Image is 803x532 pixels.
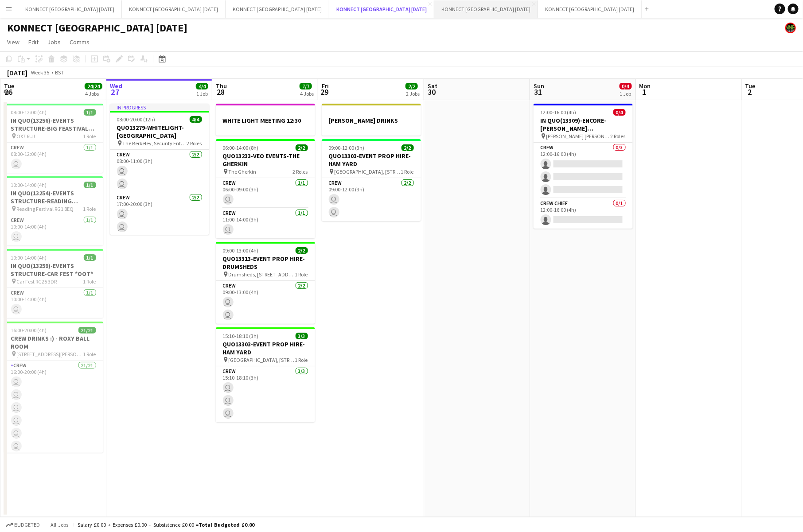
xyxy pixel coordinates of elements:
app-job-card: 15:10-18:10 (3h)3/3QUO13303-EVENT PROP HIRE-HAM YARD [GEOGRAPHIC_DATA], [STREET_ADDRESS]1 RoleCre... [216,327,315,422]
button: KONNECT [GEOGRAPHIC_DATA] [DATE] [538,0,642,18]
span: Week 35 [29,69,51,76]
a: Edit [25,36,42,48]
div: 4 Jobs [85,90,102,97]
span: Drumsheds, [STREET_ADDRESS][PERSON_NAME] [229,271,295,278]
span: 1/1 [84,109,96,116]
div: 1 Job [196,90,208,97]
h3: IN QUO(13309)-ENCORE-[PERSON_NAME] [PERSON_NAME] [534,116,633,132]
app-user-avatar: Konnect 24hr EMERGENCY NR* [785,23,796,33]
span: 31 [532,87,544,97]
span: Reading Festival RG1 8EQ [17,206,74,212]
span: 21/21 [78,327,96,334]
span: 26 [3,87,14,97]
button: KONNECT [GEOGRAPHIC_DATA] [DATE] [329,0,434,18]
app-card-role: Crew2/208:00-11:00 (3h) [110,150,209,193]
h3: WHITE LIGHT MEETING 12:30 [216,116,315,124]
span: View [7,38,19,46]
app-card-role: Crew1/108:00-12:00 (4h) [4,143,103,173]
span: 1 Role [83,351,96,357]
div: 1 Job [620,90,631,97]
div: 2 Jobs [406,90,420,97]
span: The Berkeley, Security Entrance , [STREET_ADDRESS] [123,140,187,147]
a: Comms [66,36,93,48]
app-job-card: 10:00-14:00 (4h)1/1IN QUO(13254)-EVENTS STRUCTURE-READING FESTIVAL *OOT* Reading Festival RG1 8EQ... [4,176,103,245]
h3: IN QUO(13256)-EVENTS STRUCTURE-BIG FEASTIVAL *OOT* [4,116,103,132]
span: 24/24 [85,83,102,89]
span: Tue [745,82,756,90]
span: 1 Role [295,271,308,278]
div: In progress08:00-20:00 (12h)4/4QUO13279-WHITELIGHT-[GEOGRAPHIC_DATA] The Berkeley, Security Entra... [110,104,209,235]
h3: IN QUO(13254)-EVENTS STRUCTURE-READING FESTIVAL *OOT* [4,189,103,205]
app-job-card: 09:00-12:00 (3h)2/2QUO13303-EVENT PROP HIRE-HAM YARD [GEOGRAPHIC_DATA], [STREET_ADDRESS]1 RoleCre... [322,139,421,221]
span: [STREET_ADDRESS][PERSON_NAME] [17,351,83,357]
h3: QUO13303-EVENT PROP HIRE-HAM YARD [322,152,421,168]
span: Mon [639,82,651,90]
span: Total Budgeted £0.00 [199,521,254,528]
button: KONNECT [GEOGRAPHIC_DATA] [DATE] [434,0,538,18]
span: 1/1 [84,182,96,188]
span: 27 [109,87,122,97]
app-card-role: Crew Chief0/112:00-16:00 (4h) [534,198,633,229]
span: 08:00-20:00 (12h) [117,116,156,123]
app-card-role: Crew1/106:00-09:00 (3h) [216,178,315,208]
app-job-card: 09:00-13:00 (4h)2/2QUO13313-EVENT PROP HIRE-DRUMSHEDS Drumsheds, [STREET_ADDRESS][PERSON_NAME]1 R... [216,242,315,324]
h3: IN QUO(13259)-EVENTS STRUCTURE-CAR FEST *OOT* [4,262,103,278]
span: 10:00-14:00 (4h) [11,182,47,188]
button: KONNECT [GEOGRAPHIC_DATA] [DATE] [226,0,329,18]
app-card-role: Crew1/111:00-14:00 (3h) [216,208,315,238]
span: 3/3 [296,333,308,339]
span: 2/2 [401,144,414,151]
span: 08:00-12:00 (4h) [11,109,47,116]
app-job-card: 16:00-20:00 (4h)21/21CREW DRINKS :) - ROXY BALL ROOM [STREET_ADDRESS][PERSON_NAME]1 RoleCrew21/21... [4,322,103,453]
span: 1 Role [401,168,414,175]
div: In progress [110,104,209,111]
app-card-role: Crew2/209:00-12:00 (3h) [322,178,421,221]
app-job-card: WHITE LIGHT MEETING 12:30 [216,104,315,136]
span: 1 Role [83,206,96,212]
div: BST [55,69,64,76]
app-card-role: Crew1/110:00-14:00 (4h) [4,215,103,245]
app-card-role: Crew2/217:00-20:00 (3h) [110,193,209,236]
span: Jobs [47,38,61,46]
span: 15:10-18:10 (3h) [223,333,259,339]
span: 30 [426,87,437,97]
span: 0/4 [620,83,632,89]
span: 0/4 [613,109,626,116]
span: Edit [28,38,39,46]
span: All jobs [49,521,70,528]
span: 16:00-20:00 (4h) [11,327,47,334]
h3: QUO13313-EVENT PROP HIRE-DRUMSHEDS [216,255,315,271]
span: [GEOGRAPHIC_DATA], [STREET_ADDRESS] [335,168,401,175]
span: The Gherkin [229,168,257,175]
span: Sun [534,82,544,90]
h1: KONNECT [GEOGRAPHIC_DATA] [DATE] [7,21,187,35]
span: [PERSON_NAME] [PERSON_NAME] London [STREET_ADDRESS] [546,133,611,140]
a: Jobs [44,36,64,48]
span: 4/4 [196,83,208,89]
app-card-role: Crew0/312:00-16:00 (4h) [534,143,633,198]
span: 1 Role [295,357,308,363]
h3: [PERSON_NAME] DRINKS [322,116,421,124]
span: Fri [322,82,329,90]
span: 1/1 [84,254,96,261]
span: Car Fest RG25 3DR [17,278,57,285]
app-job-card: [PERSON_NAME] DRINKS [322,104,421,136]
app-card-role: Crew2/209:00-13:00 (4h) [216,281,315,324]
app-job-card: 12:00-16:00 (4h)0/4IN QUO(13309)-ENCORE-[PERSON_NAME] [PERSON_NAME] [PERSON_NAME] [PERSON_NAME] L... [534,104,633,229]
app-job-card: 08:00-12:00 (4h)1/1IN QUO(13256)-EVENTS STRUCTURE-BIG FEASTIVAL *OOT* OX7 6UJ1 RoleCrew1/108:00-1... [4,104,103,173]
a: View [4,36,23,48]
span: 29 [320,87,329,97]
span: 2/2 [296,144,308,151]
span: Comms [70,38,90,46]
button: KONNECT [GEOGRAPHIC_DATA] [DATE] [122,0,226,18]
span: 12:00-16:00 (4h) [541,109,577,116]
button: KONNECT [GEOGRAPHIC_DATA] [DATE] [18,0,122,18]
app-card-role: Crew3/315:10-18:10 (3h) [216,366,315,422]
app-job-card: 06:00-14:00 (8h)2/2QUO13233-VEO EVENTS-THE GHERKIN The Gherkin2 RolesCrew1/106:00-09:00 (3h) Crew... [216,139,315,238]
